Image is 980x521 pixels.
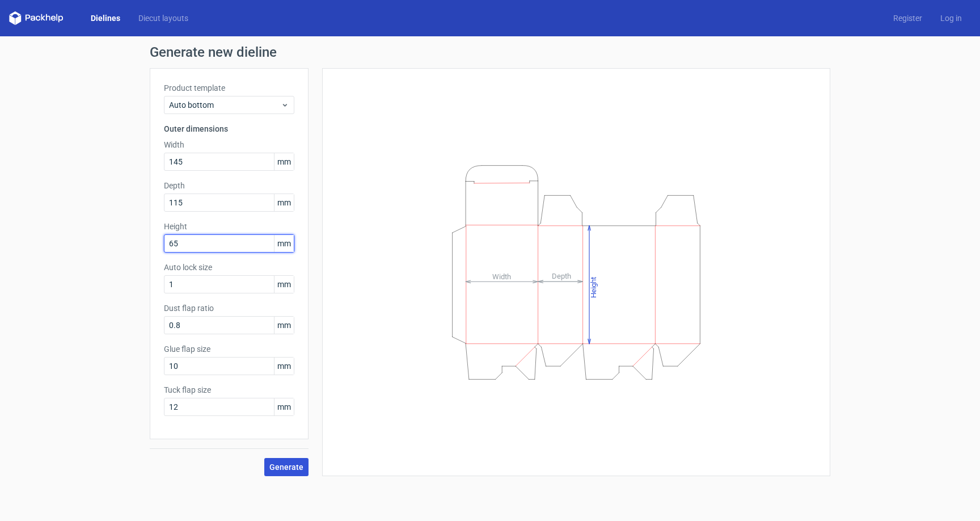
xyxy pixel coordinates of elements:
[164,384,294,396] label: Tuck flap size
[164,221,294,232] label: Height
[150,45,830,59] h1: Generate new dieline
[589,276,598,297] tspan: Height
[164,123,294,135] h3: Outer dimensions
[274,276,294,293] span: mm
[274,398,294,415] span: mm
[931,12,971,24] a: Log in
[129,12,197,24] a: Diecut layouts
[269,463,303,471] span: Generate
[274,153,294,170] span: mm
[274,235,294,252] span: mm
[492,272,511,280] tspan: Width
[82,12,129,24] a: Dielines
[264,458,309,476] button: Generate
[164,139,294,150] label: Width
[164,302,294,314] label: Dust flap ratio
[164,343,294,355] label: Glue flap size
[274,194,294,211] span: mm
[884,12,931,24] a: Register
[169,99,281,111] span: Auto bottom
[164,262,294,273] label: Auto lock size
[164,82,294,94] label: Product template
[274,358,294,375] span: mm
[552,272,571,280] tspan: Depth
[164,180,294,191] label: Depth
[274,317,294,334] span: mm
